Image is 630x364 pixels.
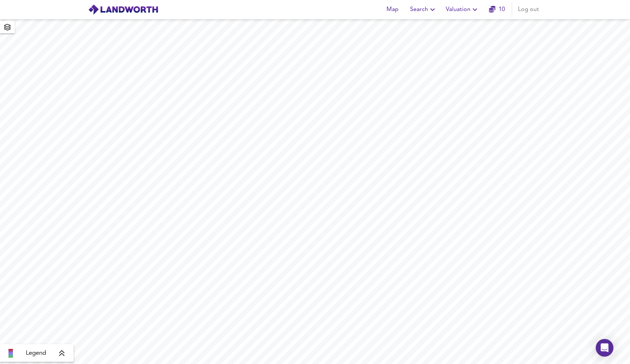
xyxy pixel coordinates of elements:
[489,4,505,15] a: 10
[26,349,46,358] span: Legend
[407,2,440,17] button: Search
[443,2,482,17] button: Valuation
[515,2,542,17] button: Log out
[485,2,509,17] button: 10
[518,4,539,15] span: Log out
[381,2,404,17] button: Map
[410,4,437,15] span: Search
[446,4,479,15] span: Valuation
[88,4,158,15] img: logo
[596,339,613,357] div: Open Intercom Messenger
[384,4,401,15] span: Map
